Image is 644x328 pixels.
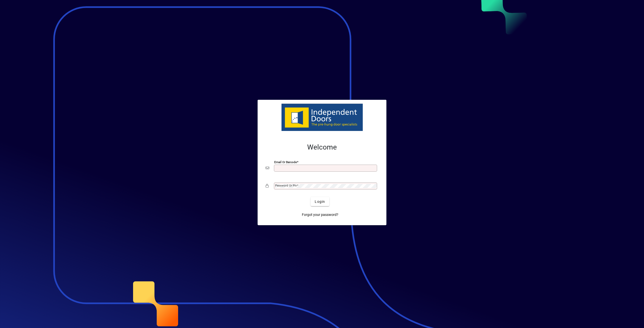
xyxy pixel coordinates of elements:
span: Login [315,199,325,204]
mat-label: Password or Pin [275,184,297,187]
button: Login [311,197,329,206]
h2: Welcome [266,143,378,152]
span: Forgot your password? [302,212,338,217]
a: Forgot your password? [300,210,340,219]
mat-label: Email or Barcode [274,160,297,164]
